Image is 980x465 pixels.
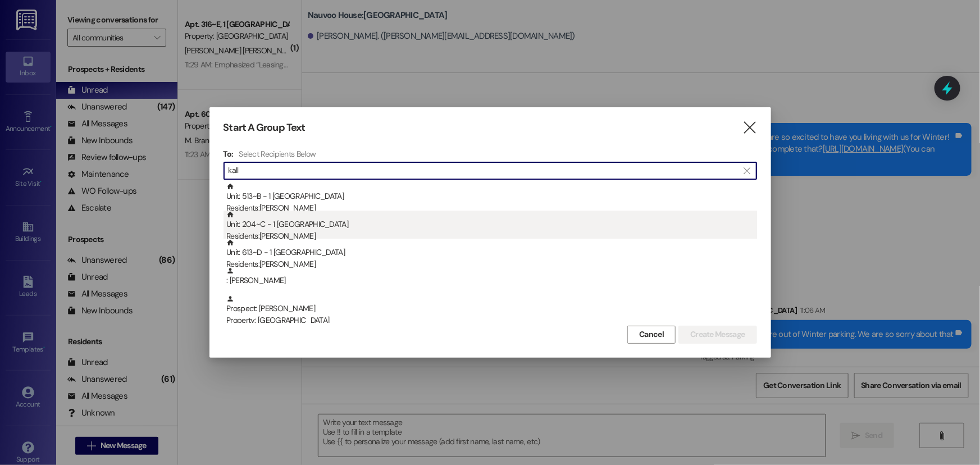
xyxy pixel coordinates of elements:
span: Create Message [690,329,745,340]
div: Unit: 513~B - 1 [GEOGRAPHIC_DATA]Residents:[PERSON_NAME] [224,183,757,211]
h4: Select Recipients Below [239,149,316,159]
i:  [742,122,757,134]
input: Search for any contact or apartment [229,163,739,179]
div: Unit: 204~C - 1 [GEOGRAPHIC_DATA]Residents:[PERSON_NAME] [224,211,757,239]
span: Cancel [639,329,664,340]
div: Unit: 204~C - 1 [GEOGRAPHIC_DATA] [226,211,757,243]
div: Residents: [PERSON_NAME] [226,202,757,214]
div: Residents: [PERSON_NAME] [226,230,757,242]
button: Cancel [627,326,676,344]
div: Residents: [PERSON_NAME] [226,258,757,270]
div: : [PERSON_NAME] [224,267,757,295]
i:  [744,166,750,175]
div: Property: [GEOGRAPHIC_DATA] [226,314,757,326]
div: Unit: 513~B - 1 [GEOGRAPHIC_DATA] [226,183,757,215]
div: Prospect: [PERSON_NAME]Property: [GEOGRAPHIC_DATA] [224,295,757,323]
button: Clear text [739,162,756,179]
div: Unit: 613~D - 1 [GEOGRAPHIC_DATA]Residents:[PERSON_NAME] [224,239,757,267]
h3: Start A Group Text [224,121,306,134]
div: : [PERSON_NAME] [226,267,757,286]
div: Unit: 613~D - 1 [GEOGRAPHIC_DATA] [226,239,757,271]
button: Create Message [678,326,756,344]
div: Prospect: [PERSON_NAME] [226,295,757,327]
h3: To: [224,149,234,159]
